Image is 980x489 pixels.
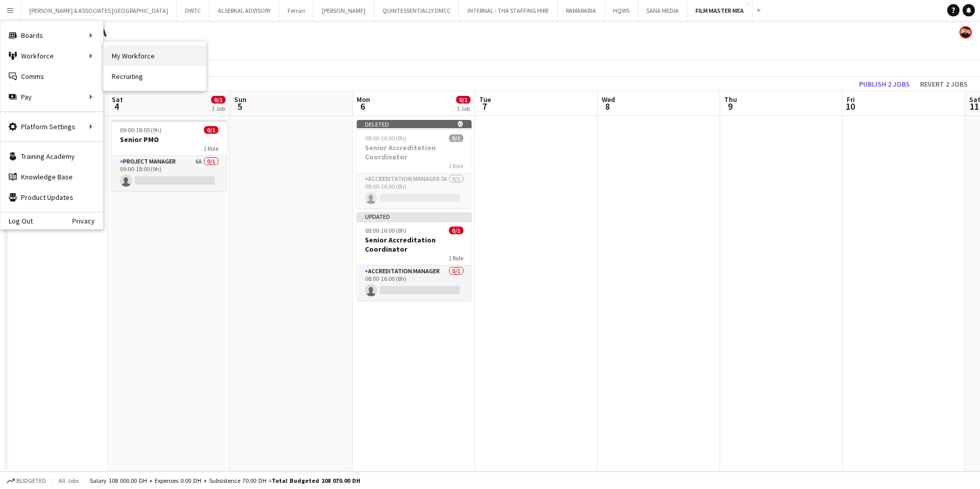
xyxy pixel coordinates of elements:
a: My Workforce [104,46,206,66]
h3: Senior PMO [112,135,227,144]
span: All jobs [56,477,81,484]
span: 9 [723,100,737,112]
span: 1 Role [203,145,218,152]
a: Training Academy [1,146,103,167]
span: Sun [234,95,247,104]
button: DWTC [177,1,210,21]
div: Deleted [357,120,472,128]
span: 1 Role [448,162,463,170]
span: 08:00-16:00 (8h) [365,227,406,234]
span: 0/1 [211,96,226,104]
span: Wed [602,95,615,104]
a: Knowledge Base [1,167,103,187]
span: 7 [478,100,491,112]
app-card-role: Project Manager6A0/109:00-18:00 (9h) [112,156,227,191]
app-card-role: Accreditation Manager0/108:00-16:00 (8h) [357,266,472,300]
div: 1 Job [457,105,470,112]
div: Pay [1,87,103,107]
button: SANA MEDIA [638,1,687,21]
span: Mon [357,95,370,104]
span: 08:00-16:00 (8h) [365,134,406,142]
span: 8 [600,100,615,112]
span: 0/1 [449,134,463,142]
span: 0/1 [204,126,218,134]
button: INTERNAL - THA STAFFING HIRE [459,1,558,21]
app-job-card: Deleted 08:00-16:00 (8h)0/1Senior Accreditation Coordinator1 RoleAccreditation Manager7A0/108:00-... [357,120,472,208]
button: ALSERKAL ADVISORY [210,1,279,21]
span: 1 Role [448,254,463,262]
div: Platform Settings [1,116,103,137]
div: Updated [357,212,472,220]
a: Privacy [72,217,103,225]
span: 09:00-18:00 (9h) [120,126,161,134]
button: [PERSON_NAME] & ASSOCIATES [GEOGRAPHIC_DATA] [21,1,177,21]
span: 4 [110,100,123,112]
span: 5 [233,100,247,112]
div: Boards [1,25,103,46]
button: Publish 2 jobs [855,77,914,91]
div: Salary 108 000.00 DH + Expenses 0.00 DH + Subsistence 70.00 DH = [90,477,360,484]
app-card-role: Accreditation Manager7A0/108:00-16:00 (8h) [357,173,472,208]
div: 1 Job [212,105,225,112]
button: QUINTESSENTIALLY DMCC [374,1,459,21]
h3: Senior Accreditation Coordinator [357,235,472,254]
app-job-card: Updated08:00-16:00 (8h)0/1Senior Accreditation Coordinator1 RoleAccreditation Manager0/108:00-16:... [357,212,472,300]
button: HQWS [605,1,638,21]
a: Recruiting [104,66,206,87]
span: 10 [845,100,855,112]
span: 0/1 [449,227,463,234]
span: Sat [112,95,123,104]
span: Thu [724,95,737,104]
div: Workforce [1,46,103,66]
span: 6 [355,100,370,112]
a: Comms [1,66,103,87]
span: Budgeted [16,477,46,484]
span: 0/1 [456,96,471,104]
button: Revert 2 jobs [916,77,972,91]
app-user-avatar: Glenn Lloyd [959,26,972,38]
button: Budgeted [5,475,48,486]
app-job-card: 09:00-18:00 (9h)0/1Senior PMO1 RoleProject Manager6A0/109:00-18:00 (9h) [112,120,227,191]
span: Fri [847,95,855,104]
h3: Senior Accreditation Coordinator [357,143,472,161]
a: Product Updates [1,187,103,208]
span: Tue [479,95,491,104]
button: RAMARABIA [558,1,605,21]
button: Ferrari [279,1,314,21]
button: FILM MASTER MEA [687,1,752,21]
a: Log Out [1,217,33,225]
button: [PERSON_NAME] [314,1,374,21]
span: Total Budgeted 108 070.00 DH [272,477,360,484]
